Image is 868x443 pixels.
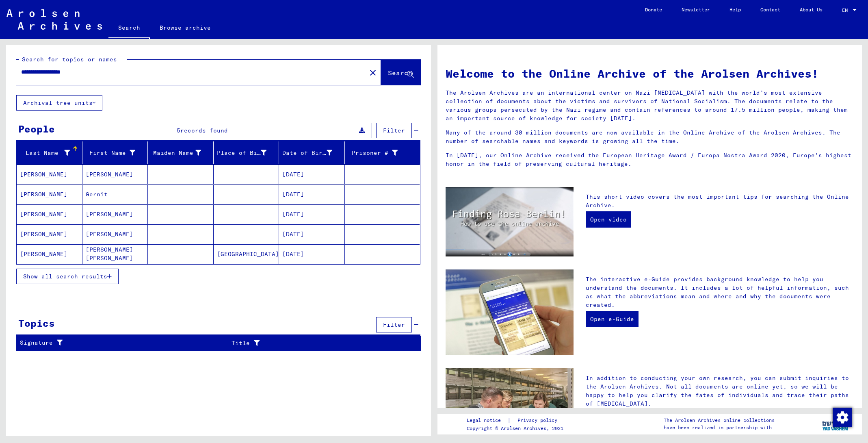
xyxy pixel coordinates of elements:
mat-header-cell: Place of Birth [214,141,279,164]
div: Topics [18,316,55,330]
div: First Name [86,149,136,157]
p: In addition to conducting your own research, you can submit inquiries to the Arolsen Archives. No... [586,374,854,408]
mat-cell: [PERSON_NAME] [17,185,82,204]
img: eguide.jpg [446,269,574,355]
div: Date of Birth [282,149,332,157]
div: Title [232,339,400,347]
div: Last Name [20,146,82,159]
img: video.jpg [446,187,574,256]
div: Change consent [832,407,852,427]
button: Show all search results [16,269,119,284]
mat-cell: [PERSON_NAME] [82,165,148,184]
div: Signature [20,339,218,347]
p: The Arolsen Archives are an international center on Nazi [MEDICAL_DATA] with the world’s most ext... [446,89,854,123]
span: EN [842,7,851,13]
mat-cell: [PERSON_NAME] [82,224,148,244]
p: This short video covers the most important tips for searching the Online Archive. [586,193,854,210]
a: Legal notice [467,416,507,425]
mat-cell: [GEOGRAPHIC_DATA] [214,244,279,264]
mat-header-cell: Maiden Name [148,141,214,164]
div: Place of Birth [217,146,279,159]
p: In [DATE], our Online Archive received the European Heritage Award / Europa Nostra Award 2020, Eu... [446,151,854,168]
p: The interactive e-Guide provides background knowledge to help you understand the documents. It in... [586,275,854,309]
div: People [18,122,55,136]
a: Open e-Guide [586,311,639,327]
a: Privacy policy [511,416,567,425]
span: Search [388,69,412,77]
span: Show all search results [23,273,107,280]
mat-cell: Gernit [82,185,148,204]
mat-cell: [PERSON_NAME] [17,165,82,184]
div: Prisoner # [348,149,398,157]
p: The Arolsen Archives online collections [664,417,775,424]
img: Change consent [833,408,852,427]
mat-cell: [DATE] [279,185,345,204]
mat-label: Search for topics or names [22,56,117,63]
mat-icon: close [368,68,378,78]
img: yv_logo.png [820,414,851,434]
div: Date of Birth [282,146,344,159]
p: have been realized in partnership with [664,424,775,431]
div: | [467,416,567,425]
span: records found [180,127,228,134]
h1: Welcome to the Online Archive of the Arolsen Archives! [446,65,854,82]
mat-cell: [PERSON_NAME] [17,204,82,224]
div: Prisoner # [348,146,410,159]
a: Open video [586,211,631,228]
div: Maiden Name [151,149,201,157]
mat-cell: [DATE] [279,224,345,244]
mat-header-cell: Date of Birth [279,141,345,164]
mat-header-cell: Prisoner # [345,141,420,164]
div: Signature [20,337,228,350]
div: Title [232,337,410,350]
p: Copyright © Arolsen Archives, 2021 [467,425,567,432]
p: Many of the around 30 million documents are now available in the Online Archive of the Arolsen Ar... [446,128,854,145]
mat-cell: [PERSON_NAME] [17,224,82,244]
span: Filter [383,127,405,134]
mat-cell: [PERSON_NAME] [17,244,82,264]
mat-header-cell: First Name [82,141,148,164]
a: Browse archive [150,18,221,37]
span: Filter [383,321,405,328]
button: Filter [376,123,412,138]
div: First Name [86,146,148,159]
button: Search [381,60,421,85]
img: Arolsen_neg.svg [6,9,102,30]
button: Archival tree units [16,95,102,111]
span: 5 [177,127,180,134]
a: Search [108,18,150,39]
mat-cell: [PERSON_NAME] [PERSON_NAME] [82,244,148,264]
button: Filter [376,317,412,332]
div: Maiden Name [151,146,213,159]
mat-header-cell: Last Name [17,141,82,164]
mat-cell: [DATE] [279,204,345,224]
button: Clear [365,64,381,80]
div: Place of Birth [217,149,267,157]
div: Last Name [20,149,70,157]
mat-cell: [DATE] [279,165,345,184]
mat-cell: [DATE] [279,244,345,264]
mat-cell: [PERSON_NAME] [82,204,148,224]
